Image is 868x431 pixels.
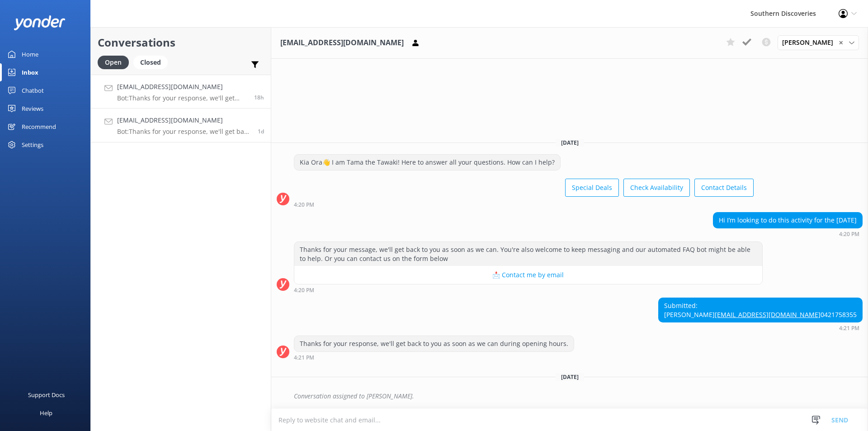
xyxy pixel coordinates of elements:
[117,82,247,92] h4: [EMAIL_ADDRESS][DOMAIN_NAME]
[294,266,762,284] button: 📩 Contact me by email
[22,99,43,118] div: Reviews
[778,35,859,50] div: Assign User
[91,109,271,142] a: [EMAIL_ADDRESS][DOMAIN_NAME]Bot:Thanks for your response, we'll get back to you as soon as we can...
[623,179,690,197] button: Check Availability
[98,56,129,69] div: Open
[91,75,271,109] a: [EMAIL_ADDRESS][DOMAIN_NAME]Bot:Thanks for your response, we'll get back to you as soon as we can...
[694,179,754,197] button: Contact Details
[133,57,172,67] a: Closed
[28,386,65,404] div: Support Docs
[294,242,762,266] div: Thanks for your message, we'll get back to you as soon as we can. You're also welcome to keep mes...
[294,354,574,360] div: Oct 02 2025 04:21pm (UTC +13:00) Pacific/Auckland
[133,56,168,69] div: Closed
[565,179,619,197] button: Special Deals
[839,232,859,237] strong: 4:20 PM
[254,94,264,101] span: Oct 03 2025 02:53pm (UTC +13:00) Pacific/Auckland
[294,288,314,293] strong: 4:20 PM
[14,15,66,30] img: yonder-white-logo.png
[715,310,821,319] a: [EMAIL_ADDRESS][DOMAIN_NAME]
[839,326,859,331] strong: 4:21 PM
[117,128,251,136] p: Bot: Thanks for your response, we'll get back to you as soon as we can during opening hours.
[258,128,264,135] span: Oct 02 2025 04:21pm (UTC +13:00) Pacific/Auckland
[659,298,862,322] div: Submitted: [PERSON_NAME] 0421758355
[713,213,862,228] div: Hi I’m looking to do this activity for the [DATE]
[294,336,574,351] div: Thanks for your response, we'll get back to you as soon as we can during opening hours.
[294,201,754,208] div: Oct 02 2025 04:20pm (UTC +13:00) Pacific/Auckland
[22,136,43,154] div: Settings
[782,38,839,47] span: [PERSON_NAME]
[40,404,52,422] div: Help
[98,34,264,51] h2: Conversations
[98,57,133,67] a: Open
[294,202,314,208] strong: 4:20 PM
[294,355,314,360] strong: 4:21 PM
[117,94,247,102] p: Bot: Thanks for your response, we'll get back to you as soon as we can during opening hours.
[280,37,404,49] h3: [EMAIL_ADDRESS][DOMAIN_NAME]
[294,287,763,293] div: Oct 02 2025 04:20pm (UTC +13:00) Pacific/Auckland
[22,118,56,136] div: Recommend
[22,63,38,81] div: Inbox
[839,38,843,47] span: ✕
[117,115,251,125] h4: [EMAIL_ADDRESS][DOMAIN_NAME]
[22,45,38,63] div: Home
[658,325,863,331] div: Oct 02 2025 04:21pm (UTC +13:00) Pacific/Auckland
[556,139,584,147] span: [DATE]
[294,155,560,170] div: Kia Ora👋 I am Tama the Tawaki! Here to answer all your questions. How can I help?
[22,81,44,99] div: Chatbot
[277,388,863,404] div: 2025-10-03T20:35:12.055
[556,373,584,381] span: [DATE]
[713,231,863,237] div: Oct 02 2025 04:20pm (UTC +13:00) Pacific/Auckland
[294,388,863,404] div: Conversation assigned to [PERSON_NAME].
